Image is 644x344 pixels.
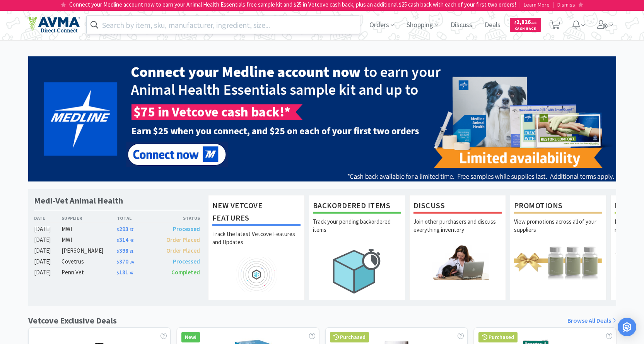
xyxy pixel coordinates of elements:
[28,314,117,327] h1: Vetcove Exclusive Deals
[117,214,159,222] div: Total
[618,318,636,336] div: Open Intercom Messenger
[34,235,200,245] a: [DATE]MWI$314.48Order Placed
[117,236,133,243] span: 314
[117,258,133,265] span: 370
[61,235,117,245] div: MWI
[212,257,301,292] img: hero_feature_roadmap.png
[409,195,506,300] a: DiscussJoin other purchasers and discuss everything inventory
[413,217,502,245] p: Join other purchasers and discuss everything inventory
[171,269,200,276] span: Completed
[34,246,62,255] div: [DATE]
[448,9,475,40] span: Discuss
[117,247,133,254] span: 398
[117,249,119,254] span: $
[87,16,360,34] input: Search by item, sku, manufacturer, ingredient, size...
[128,270,133,276] span: . 47
[34,195,123,206] h1: Medi-Vet Animal Health
[557,1,575,8] span: Dismiss
[159,214,200,222] div: Status
[366,9,397,40] span: Orders
[514,217,602,245] p: View promotions across all of your suppliers
[567,316,616,326] a: Browse All Deals
[117,238,119,243] span: $
[61,246,117,255] div: [PERSON_NAME]
[524,1,550,8] span: Learn More
[413,199,502,214] h1: Discuss
[482,9,504,40] span: Deals
[448,22,475,29] a: Discuss
[34,235,62,245] div: [DATE]
[313,217,401,245] p: Track your pending backordered items
[313,199,401,214] h1: Backordered Items
[34,224,200,234] a: [DATE]MWI$293.67Processed
[34,224,62,234] div: [DATE]
[514,18,536,26] span: 2,826
[128,238,133,243] span: . 48
[514,20,516,25] span: $
[128,249,133,254] span: . 81
[212,230,301,257] p: Track the latest Vetcove Features and Updates
[173,258,200,265] span: Processed
[514,27,536,32] span: Cash Back
[514,199,602,214] h1: Promotions
[413,245,502,280] img: hero_discuss.png
[117,260,119,265] span: $
[519,1,521,8] span: |
[514,245,602,280] img: hero_promotions.png
[61,268,117,277] div: Penn Vet
[510,14,541,35] a: $2,826.18Cash Back
[61,257,117,266] div: Covetrus
[28,17,80,33] img: e4e33dab9f054f5782a47901c742baa9_102.png
[34,268,62,277] div: [DATE]
[166,247,200,254] span: Order Placed
[166,236,200,243] span: Order Placed
[61,214,117,222] div: Supplier
[212,199,301,226] h1: New Vetcove Features
[309,195,405,300] a: Backordered ItemsTrack your pending backordered items
[117,270,119,276] span: $
[510,195,606,300] a: PromotionsView promotions across all of your suppliers
[34,246,200,255] a: [DATE][PERSON_NAME]$398.81Order Placed
[553,1,554,8] span: |
[173,225,200,233] span: Processed
[117,227,119,232] span: $
[34,268,200,277] a: [DATE]Penn Vet$181.47Completed
[34,257,62,266] div: [DATE]
[531,20,536,25] span: . 18
[128,260,133,265] span: . 34
[128,227,133,232] span: . 67
[117,225,133,233] span: 293
[482,22,504,29] a: Deals
[403,9,441,40] span: Shopping
[117,269,133,276] span: 181
[34,214,62,222] div: Date
[208,195,305,300] a: New Vetcove FeaturesTrack the latest Vetcove Features and Updates
[34,257,200,266] a: [DATE]Covetrus$370.34Processed
[28,56,616,181] img: ce6afa43f08247b5a07d73eaa7800fbd_796.png
[313,245,401,298] img: hero_backorders.png
[61,224,117,234] div: MWI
